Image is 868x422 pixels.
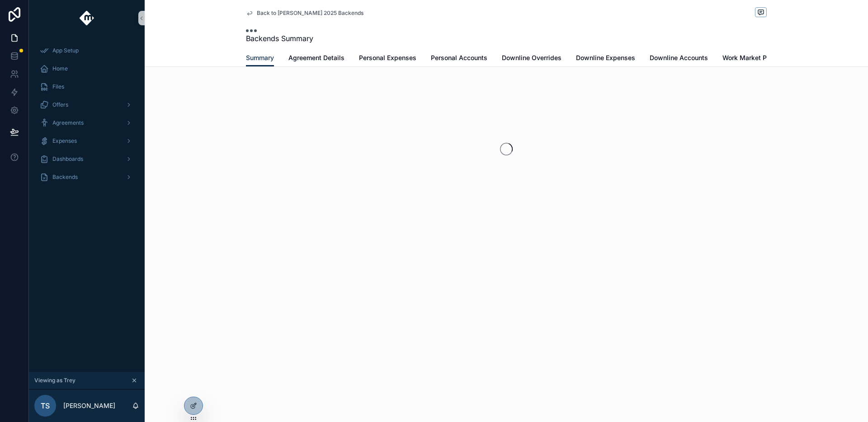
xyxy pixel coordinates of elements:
[246,33,313,44] span: Backends Summary
[288,53,344,62] span: Agreement Details
[34,133,139,149] a: Expenses
[288,50,344,68] a: Agreement Details
[246,50,274,67] a: Summary
[34,115,139,131] a: Agreements
[576,53,635,62] span: Downline Expenses
[650,50,708,68] a: Downline Accounts
[52,173,78,181] span: Backends
[431,53,487,62] span: Personal Accounts
[576,50,635,68] a: Downline Expenses
[52,65,68,72] span: Home
[34,79,139,95] a: Files
[34,42,139,59] a: App Setup
[34,151,139,167] a: Dashboards
[359,50,416,68] a: Personal Expenses
[257,9,363,17] span: Back to [PERSON_NAME] 2025 Backends
[52,119,84,127] span: Agreements
[431,50,487,68] a: Personal Accounts
[34,97,139,113] a: Offers
[34,377,75,384] span: Viewing as Trey
[722,53,793,62] span: Work Market Payments
[29,36,145,197] div: scrollable content
[34,61,139,77] a: Home
[650,53,708,62] span: Downline Accounts
[502,50,561,68] a: Downline Overrides
[63,401,115,410] p: [PERSON_NAME]
[246,9,363,17] a: Back to [PERSON_NAME] 2025 Backends
[52,155,83,163] span: Dashboards
[52,47,79,54] span: App Setup
[502,53,561,62] span: Downline Overrides
[41,400,50,411] span: TS
[80,11,94,25] img: App logo
[359,53,416,62] span: Personal Expenses
[34,169,139,185] a: Backends
[52,83,64,90] span: Files
[722,50,793,68] a: Work Market Payments
[52,101,68,108] span: Offers
[246,53,274,62] span: Summary
[52,137,77,145] span: Expenses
